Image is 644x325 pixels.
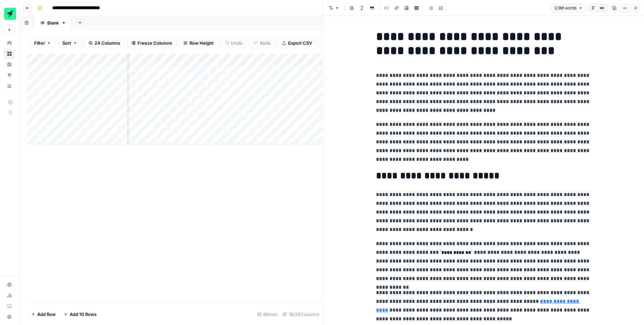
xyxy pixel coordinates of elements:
a: Browse [4,48,15,59]
span: Add 10 Rows [70,311,97,318]
span: Row Height [190,40,214,46]
button: Sort [58,38,82,48]
button: Add 10 Rows [60,309,101,320]
span: Add Row [37,311,56,318]
button: Row Height [179,38,218,48]
button: Redo [250,38,275,48]
span: 2,188 words [554,5,577,11]
div: Blank [47,19,59,26]
button: 2,188 words [551,4,586,12]
button: Help + Support [4,312,15,322]
span: Freeze Columns [138,40,172,46]
div: 18/24 Columns [280,309,322,320]
a: Home [4,38,15,48]
span: Undo [231,40,243,46]
span: Sort [62,40,71,46]
button: Export CSV [278,38,316,48]
button: Freeze Columns [127,38,176,48]
a: Insights [4,59,15,70]
span: Export CSV [288,40,312,46]
button: Add Row [27,309,60,320]
a: Blank [34,16,72,30]
a: Usage [4,290,15,301]
button: Undo [221,38,247,48]
button: 24 Columns [84,38,124,48]
div: 6 Rows [255,309,280,320]
a: Your Data [4,81,15,91]
a: Opportunities [4,70,15,81]
span: Redo [260,40,271,46]
span: Filter [34,40,45,46]
img: Tinybird Logo [4,8,16,20]
span: 24 Columns [95,40,120,46]
button: Workspace: Tinybird [4,5,15,22]
a: Settings [4,279,15,290]
a: Learning Hub [4,301,15,312]
button: Filter [30,38,55,48]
